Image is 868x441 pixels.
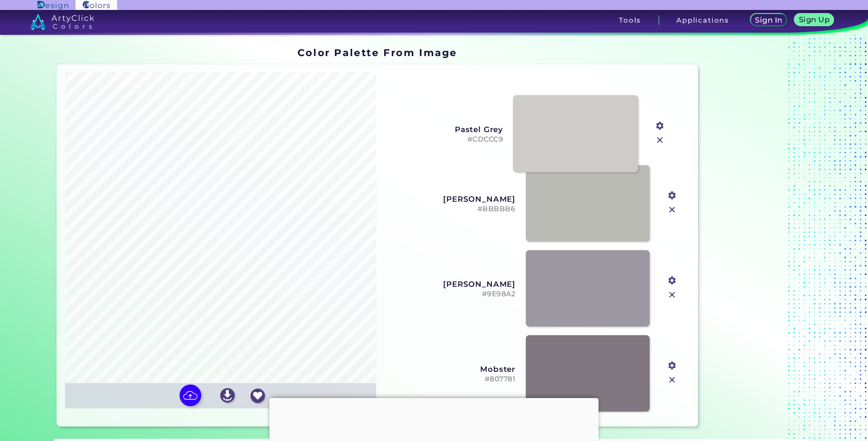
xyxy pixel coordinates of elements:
h1: Color Palette From Image [297,46,458,59]
h5: #9E98A2 [385,290,516,299]
h5: #CDCCC9 [373,135,504,144]
iframe: Advertisement [269,398,599,439]
img: logo_artyclick_colors_white.svg [30,14,94,30]
h3: Mobster [385,365,516,374]
h5: #807781 [385,375,516,384]
img: icon picture [179,384,201,406]
img: icon_close.svg [666,374,678,386]
h3: Tools [619,17,641,24]
h5: Sign Up [800,16,828,23]
h3: [PERSON_NAME] [385,194,516,204]
img: icon_close.svg [666,204,678,216]
h3: Applications [676,17,729,24]
a: Sign Up [796,14,832,26]
img: icon_close.svg [666,289,678,301]
img: ArtyClick Design logo [38,1,68,9]
iframe: Advertisement [702,43,815,430]
img: icon_favourite_white.svg [250,389,265,403]
img: icon_close.svg [654,134,666,146]
img: icon_download_white.svg [220,388,235,403]
h5: Sign In [756,17,781,24]
a: Sign In [752,14,785,26]
h3: [PERSON_NAME] [385,280,516,289]
h3: Pastel Grey [373,125,504,134]
h5: #BBBBB6 [385,205,516,213]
